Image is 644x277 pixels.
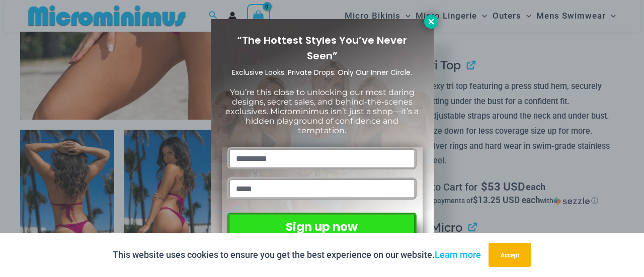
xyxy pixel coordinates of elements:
button: Accept [489,243,531,267]
span: “The Hottest Styles You’ve Never Seen” [237,33,407,63]
span: Exclusive Looks. Private Drops. Only Our Inner Circle. [232,67,412,77]
span: You’re this close to unlocking our most daring designs, secret sales, and behind-the-scenes exclu... [225,87,419,136]
button: Close [424,15,438,29]
p: This website uses cookies to ensure you get the best experience on our website. [113,247,481,262]
a: Learn more [435,249,481,260]
button: Sign up now [227,213,416,241]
